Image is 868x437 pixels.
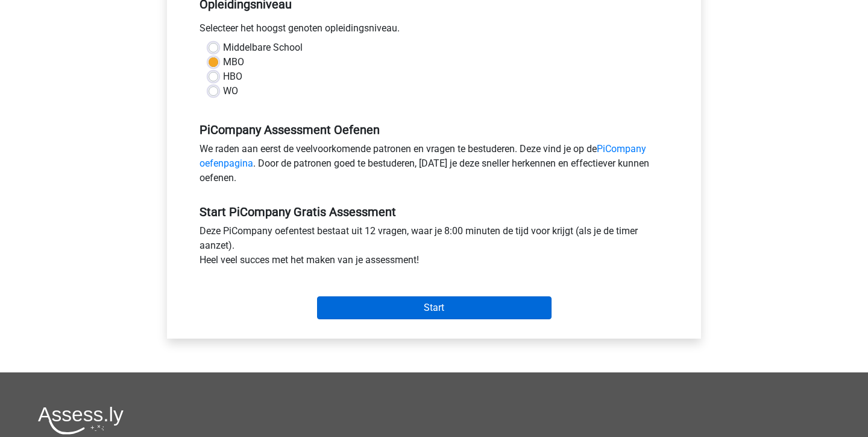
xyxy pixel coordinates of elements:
label: HBO [223,69,242,84]
label: WO [223,84,238,98]
input: Start [317,296,552,319]
div: Deze PiCompany oefentest bestaat uit 12 vragen, waar je 8:00 minuten de tijd voor krijgt (als je ... [190,224,678,272]
img: Assessly logo [38,406,124,435]
div: We raden aan eerst de veelvoorkomende patronen en vragen te bestuderen. Deze vind je op de . Door... [190,142,678,190]
h5: Start PiCompany Gratis Assessment [200,205,668,219]
label: Middelbare School [223,40,303,55]
h5: PiCompany Assessment Oefenen [200,123,668,137]
label: MBO [223,55,244,69]
div: Selecteer het hoogst genoten opleidingsniveau. [190,21,678,40]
